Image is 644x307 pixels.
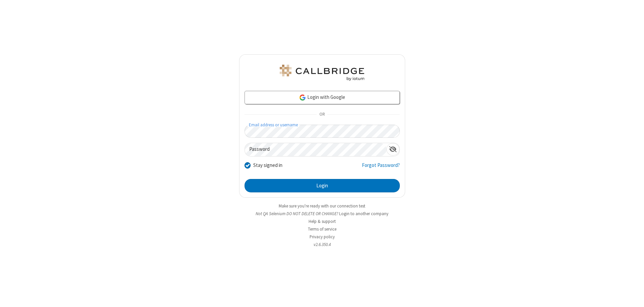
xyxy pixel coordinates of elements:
button: Login [245,179,400,192]
div: Show password [386,143,399,156]
a: Privacy policy [310,234,335,240]
img: QA Selenium DO NOT DELETE OR CHANGE [278,65,366,81]
li: v2.6.350.4 [239,241,405,248]
a: Forgot Password? [362,162,400,174]
button: Login to another company [339,210,388,217]
label: Stay signed in [253,162,282,169]
img: google-icon.png [299,94,306,101]
a: Login with Google [245,91,400,104]
iframe: Chat [627,290,639,302]
span: OR [317,110,327,119]
a: Help & support [309,219,336,224]
input: Email address or username [245,125,400,138]
input: Password [245,143,386,156]
a: Make sure you're ready with our connection test [279,203,365,209]
li: Not QA Selenium DO NOT DELETE OR CHANGE? [239,210,405,217]
a: Terms of service [308,226,336,232]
